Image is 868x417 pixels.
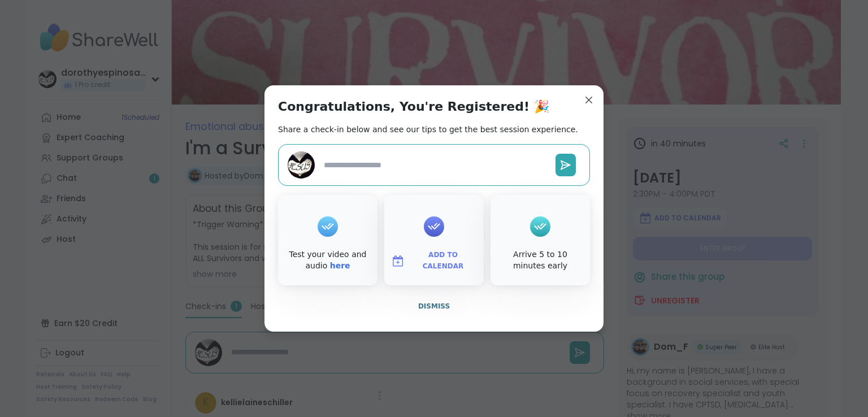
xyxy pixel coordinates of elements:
div: Arrive 5 to 10 minutes early [493,249,588,271]
img: ShareWell Logomark [391,254,405,268]
a: here [330,261,350,270]
img: dorothyespinosa26 [288,151,315,179]
div: Test your video and audio [280,249,375,271]
button: Dismiss [278,294,590,318]
h1: Congratulations, You're Registered! 🎉 [278,99,549,115]
button: Add to Calendar [387,249,481,273]
span: Add to Calendar [409,250,477,272]
h2: Share a check-in below and see our tips to get the best session experience. [278,124,578,135]
span: Dismiss [418,302,450,310]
